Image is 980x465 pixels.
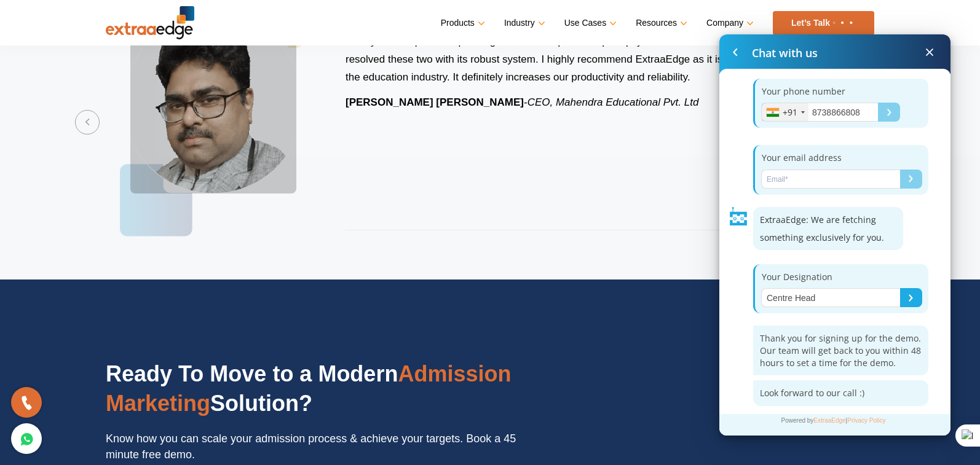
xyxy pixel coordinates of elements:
[781,407,889,436] div: Powered by |
[900,170,922,189] button: Submit
[706,14,751,32] a: Company
[813,417,845,424] a: ExtraaEdge
[106,359,551,431] h2: Ready To Move to a Modern Solution?
[636,14,685,32] a: Resources
[441,14,483,32] a: Products
[504,14,543,32] a: Industry
[761,288,900,307] input: Name*
[847,417,885,424] a: Privacy Policy
[762,152,922,164] p: Your email address
[783,103,797,121] div: +91
[760,332,922,369] p: Thank you for signing up for the demo. Our team will get back to you within 48 hours to set a tim...
[762,271,922,283] p: Your Designation
[528,96,699,108] i: CEO, Mahendra Educational Pvt. Ltd
[760,387,922,399] p: Look forward to our call :)
[753,207,903,250] div: ExtraaEdge: We are fetching something exclusively for you.
[761,103,878,122] input: Name*
[773,11,874,35] a: Let’s Talk
[762,85,922,98] p: Your phone number
[346,93,850,111] p: -
[752,44,818,74] div: Chat with us
[564,14,614,32] a: Use Cases
[762,103,808,121] div: Telephone country code
[900,288,922,307] button: Submit
[346,96,524,108] strong: [PERSON_NAME] [PERSON_NAME]
[761,170,900,189] input: Name*
[878,103,900,122] button: Submit
[346,36,845,83] span: Timely follow-up and responding to students’ questions promptly were our main challenges, and Ext...
[75,110,100,135] button: Previous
